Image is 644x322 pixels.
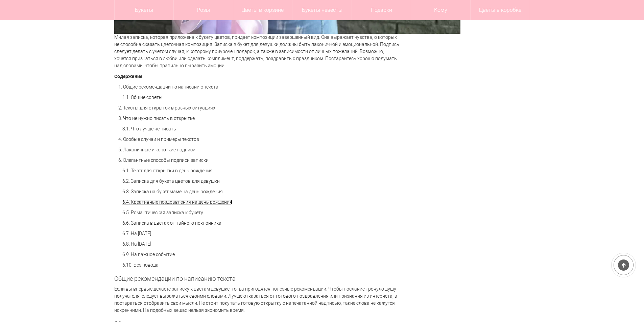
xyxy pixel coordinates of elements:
[122,168,213,173] a: 6.1. Текст для открытки в день рождения
[118,157,209,163] a: 6. Элегантные способы подписи записки
[122,252,175,257] a: 6.9. На важное событие
[122,262,159,268] a: 6.10. Без повода
[122,189,223,194] a: 6.3. Записка на букет маме на день рождения
[122,126,176,131] a: 3.1. Что лучше не писать
[122,210,203,215] a: 6.5. Романтическая записка к букету
[122,199,232,205] a: 6.4. Креативные поздравления на день рождения
[118,105,215,110] a: 2. Тексты для открыток в разных ситуациях
[114,286,402,314] p: Если вы впервые делаете записку к цветам девушке, тогда пригодятся полезные рекомендации. Чтобы п...
[114,275,402,282] h2: Общие рекомендации по написанию текста
[122,220,221,226] a: 6.6. Записка в цветах от тайного поклонника
[114,73,142,79] b: Содержание
[118,84,218,90] a: 1. Общие рекомендации по написанию текста
[122,241,151,247] a: 6.8. На [DATE]
[122,231,151,236] a: 6.7. На [DATE]
[118,147,195,152] a: 5. Лаконичные и короткие подписи
[122,178,220,184] a: 6.2. Записка для букета цветов для девушки
[122,95,163,100] a: 1.1. Общие советы
[118,137,199,142] a: 4. Особые случаи и примеры текстов
[118,116,195,121] a: 3. Что не нужно писать в открытке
